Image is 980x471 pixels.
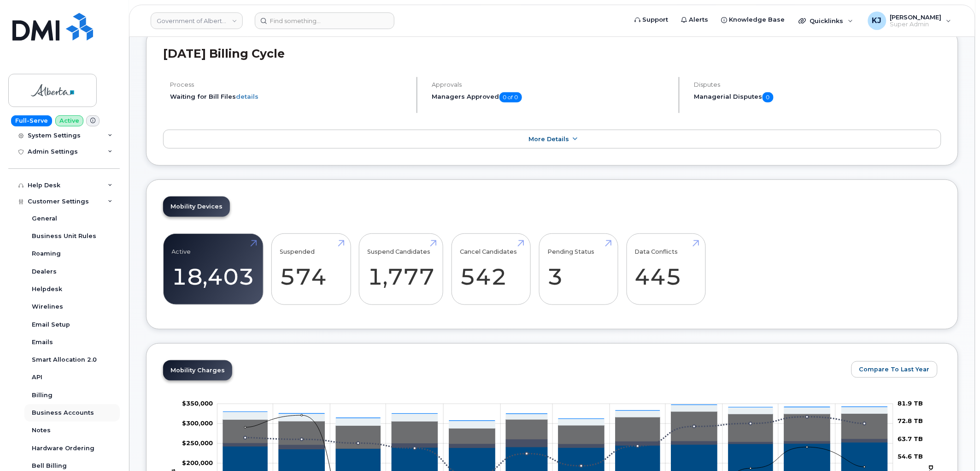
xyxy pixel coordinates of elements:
[628,11,675,29] a: Support
[255,12,394,29] input: Find something...
[729,15,785,24] span: Knowledge Base
[635,239,697,300] a: Data Conflicts 445
[898,417,923,424] tspan: 72.8 TB
[223,411,887,448] g: Data
[432,92,671,102] h5: Managers Approved
[862,12,958,30] div: Kobe Justice
[368,239,435,300] a: Suspend Candidates 1,777
[694,81,941,88] h4: Disputes
[280,239,342,300] a: Suspended 574
[890,13,942,21] span: [PERSON_NAME]
[898,453,923,460] tspan: 54.6 TB
[499,92,522,102] span: 0 of 0
[170,92,409,101] li: Waiting for Bill Files
[163,360,232,381] a: Mobility Charges
[890,21,942,28] span: Super Admin
[432,81,671,88] h4: Approvals
[163,47,941,60] h2: [DATE] Billing Cycle
[859,365,930,374] span: Compare To Last Year
[182,419,213,427] g: $0
[792,12,860,30] div: Quicklinks
[182,459,213,466] g: $0
[182,439,213,447] g: $0
[460,239,522,300] a: Cancel Candidates 542
[223,439,887,449] g: Roaming
[689,15,709,24] span: Alerts
[547,239,610,300] a: Pending Status 3
[182,399,213,407] g: $0
[715,11,792,29] a: Knowledge Base
[236,93,258,100] a: details
[898,435,923,442] tspan: 63.7 TB
[182,419,213,427] tspan: $300,000
[675,11,715,29] a: Alerts
[223,405,887,428] g: Features
[182,399,213,407] tspan: $350,000
[529,136,569,143] span: More Details
[182,439,213,447] tspan: $250,000
[151,12,243,29] a: Government of Alberta (GOA)
[763,92,774,102] span: 0
[694,92,941,102] h5: Managerial Disputes
[643,15,669,24] span: Support
[182,459,213,466] tspan: $200,000
[170,81,409,88] h4: Process
[810,17,844,24] span: Quicklinks
[172,239,255,300] a: Active 18,403
[851,361,938,378] button: Compare To Last Year
[872,15,882,26] span: KJ
[898,399,923,407] tspan: 81.9 TB
[163,197,230,217] a: Mobility Devices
